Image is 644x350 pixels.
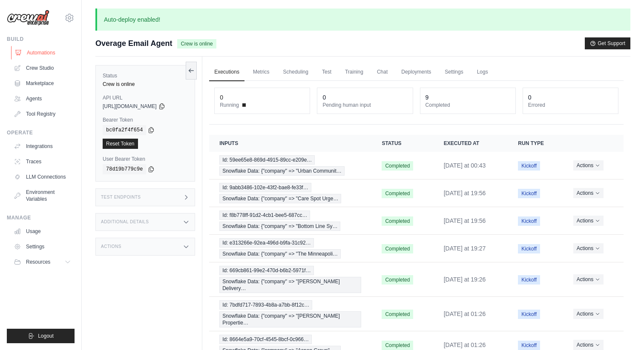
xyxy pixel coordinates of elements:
a: Scheduling [278,63,313,81]
a: Training [340,63,368,81]
a: View execution details for Id [219,300,361,327]
span: Kickoff [518,161,540,171]
code: 78d19b779c9e [103,164,146,174]
span: Kickoff [518,244,540,253]
th: Inputs [209,135,371,152]
button: Actions for execution [573,216,604,226]
button: Resources [10,255,75,269]
a: Chat [372,63,393,81]
span: Completed [382,161,413,171]
span: Completed [382,216,413,226]
span: Id: f8b778ff-91d2-4cb1-bee5-687cc… [219,211,310,220]
span: Id: 669cb861-99e2-470d-b6b2-5971f… [219,266,314,275]
label: Bearer Token [103,117,188,123]
code: bc0fa2f4f654 [103,125,146,135]
span: Completed [382,341,413,350]
span: Completed [382,244,413,253]
a: View execution details for Id [219,238,361,259]
span: Id: 59ee65e8-869d-4915-89cc-e209e… [219,155,315,165]
span: Overage Email Agent [95,37,172,49]
div: Build [7,36,75,43]
div: Manage [7,214,75,221]
span: Crew is online [177,39,216,48]
button: Actions for execution [573,309,604,319]
th: Executed at [434,135,508,152]
div: 9 [425,93,429,102]
span: Logout [38,333,54,339]
button: Get Support [585,37,630,49]
button: Actions for execution [573,340,604,350]
span: Snowflake Data: {"company" => "[PERSON_NAME] Propertie… [219,311,361,327]
span: Kickoff [518,216,540,226]
label: User Bearer Token [103,156,188,162]
span: Completed [382,310,413,319]
time: September 12, 2025 at 00:43 IST [444,162,486,169]
span: Id: 7bdfd717-7893-4b8a-a7bb-8f12c… [219,300,312,310]
span: Snowflake Data: {"company" => "Bottom Line Sy… [219,222,340,231]
time: September 11, 2025 at 19:56 IST [444,217,486,224]
span: Resources [26,259,50,265]
span: Kickoff [518,310,540,319]
div: 0 [528,93,532,102]
a: Marketplace [10,77,75,90]
th: Status [371,135,433,152]
span: Kickoff [518,341,540,350]
a: Logs [472,63,493,81]
span: Kickoff [518,275,540,285]
a: Agents [10,92,75,105]
a: Traces [10,155,75,168]
a: Test [317,63,336,81]
th: Run Type [508,135,563,152]
a: Deployments [396,63,436,81]
h3: Actions [101,244,121,249]
span: Snowflake Data: {"company" => "Urban Communit… [219,166,345,176]
span: Snowflake Data: {"company" => "[PERSON_NAME] Delivery… [219,277,361,293]
a: View execution details for Id [219,211,361,231]
a: Metrics [248,63,275,81]
span: Snowflake Data: {"company" => "Care Spot Urge… [219,194,341,203]
img: Logo [7,10,49,26]
span: Id: 9abb3486-102e-43f2-bae8-fe33f… [219,183,311,192]
span: Completed [382,275,413,285]
a: View execution details for Id [219,155,361,176]
span: Kickoff [518,189,540,198]
dt: Errored [528,102,613,108]
a: Tool Registry [10,107,75,121]
button: Actions for execution [573,274,604,285]
button: Actions for execution [573,160,604,171]
a: Settings [10,240,75,253]
a: Executions [209,63,244,81]
a: Environment Variables [10,185,75,206]
a: Automations [11,46,75,60]
a: Crew Studio [10,61,75,75]
dt: Pending human input [322,102,407,108]
time: September 11, 2025 at 19:26 IST [444,276,486,283]
time: September 11, 2025 at 19:56 IST [444,190,486,196]
span: Snowflake Data: {"company" => "The Minneapoli… [219,249,341,259]
a: Reset Token [103,139,138,149]
span: [URL][DOMAIN_NAME] [103,103,157,110]
div: 0 [220,93,223,102]
a: Integrations [10,139,75,153]
button: Actions for execution [573,243,604,253]
label: API URL [103,94,188,101]
span: Id: e313266e-92ea-496d-b9fa-31c92… [219,238,314,248]
div: Crew is online [103,81,188,88]
span: Running [220,102,239,108]
a: Usage [10,225,75,238]
button: Actions for execution [573,188,604,198]
a: View execution details for Id [219,183,361,203]
h3: Test Endpoints [101,195,141,200]
a: LLM Connections [10,170,75,184]
p: Auto-deploy enabled! [95,9,630,31]
label: Status [103,72,188,79]
time: September 11, 2025 at 01:26 IST [444,341,486,348]
div: Operate [7,129,75,136]
a: Settings [440,63,468,81]
a: View execution details for Id [219,266,361,293]
time: September 11, 2025 at 19:27 IST [444,245,486,252]
dt: Completed [425,102,510,108]
h3: Additional Details [101,219,149,225]
time: September 11, 2025 at 01:26 IST [444,310,486,317]
span: Completed [382,189,413,198]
